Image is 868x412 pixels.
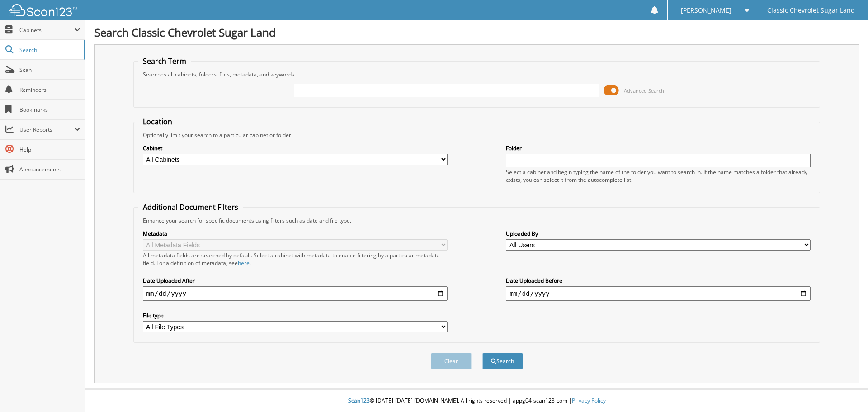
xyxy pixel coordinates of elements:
button: Clear [431,353,472,369]
span: Scan123 [348,397,370,404]
div: © [DATE]-[DATE] [DOMAIN_NAME]. All rights reserved | appg04-scan123-com | [85,390,868,412]
span: Bookmarks [19,106,80,114]
input: start [143,286,448,301]
span: Cabinets [19,26,74,34]
div: Searches all cabinets, folders, files, metadata, and keywords [138,71,816,78]
div: Optionally limit your search to a particular cabinet or folder [138,131,816,139]
span: [PERSON_NAME] [681,8,731,13]
img: scan123-logo-white.svg [9,4,77,16]
span: Classic Chevrolet Sugar Land [767,8,855,13]
a: here [238,259,250,267]
label: Cabinet [143,144,448,152]
span: Advanced Search [624,87,664,94]
label: Date Uploaded Before [506,277,811,284]
label: Date Uploaded After [143,277,448,284]
label: Uploaded By [506,230,811,237]
span: Help [19,146,80,153]
legend: Search Term [138,56,191,66]
a: Privacy Policy [572,397,606,404]
span: Scan [19,66,80,74]
h1: Search Classic Chevrolet Sugar Land [94,25,859,40]
div: Select a cabinet and begin typing the name of the folder you want to search in. If the name match... [506,168,811,184]
legend: Additional Document Filters [138,202,243,212]
label: Metadata [143,230,448,237]
span: Reminders [19,86,80,94]
input: end [506,286,811,301]
div: All metadata fields are searched by default. Select a cabinet with metadata to enable filtering b... [143,251,448,267]
label: File type [143,312,448,319]
span: Announcements [19,166,80,173]
label: Folder [506,144,811,152]
button: Search [482,353,523,369]
span: Search [19,46,79,54]
legend: Location [138,117,177,127]
div: Enhance your search for specific documents using filters such as date and file type. [138,217,816,224]
span: User Reports [19,126,74,133]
